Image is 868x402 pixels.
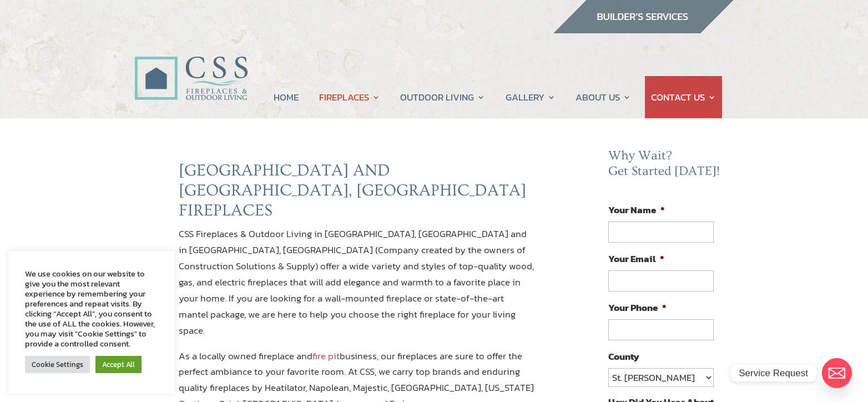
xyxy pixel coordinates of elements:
a: Cookie Settings [25,356,90,373]
a: Accept All [95,356,142,373]
img: CSS Fireplaces & Outdoor Living (Formerly Construction Solutions & Supply)- Jacksonville Ormond B... [134,26,248,106]
p: CSS Fireplaces & Outdoor Living in [GEOGRAPHIC_DATA], [GEOGRAPHIC_DATA] and in [GEOGRAPHIC_DATA],... [179,226,535,348]
label: Your Name [608,204,665,216]
div: We use cookies on our website to give you the most relevant experience by remembering your prefer... [25,269,158,349]
a: Email [822,358,852,388]
a: builder services construction supply [553,23,734,37]
a: ABOUT US [576,76,631,118]
a: FIREPLACES [319,76,380,118]
a: CONTACT US [651,76,716,118]
label: Your Email [608,253,664,265]
a: HOME [274,76,299,118]
h2: [GEOGRAPHIC_DATA] AND [GEOGRAPHIC_DATA], [GEOGRAPHIC_DATA] FIREPLACES [179,160,535,226]
a: GALLERY [506,76,556,118]
label: Your Phone [608,301,667,314]
label: County [608,350,639,363]
a: OUTDOOR LIVING [400,76,485,118]
h2: Why Wait? Get Started [DATE]! [608,148,723,184]
a: fire pit [312,349,340,363]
